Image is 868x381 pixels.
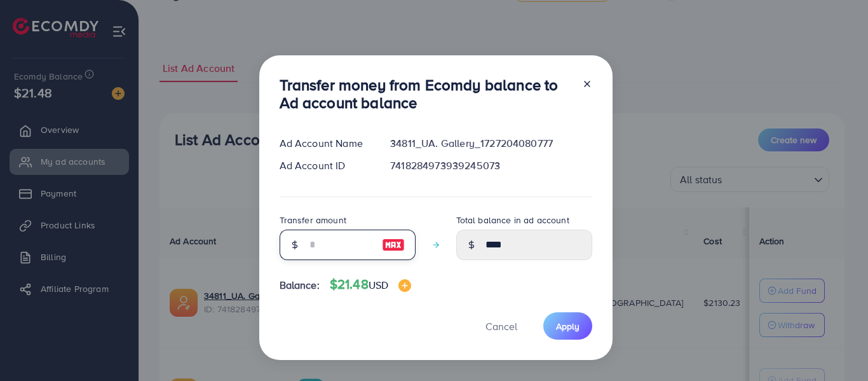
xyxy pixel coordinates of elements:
label: Transfer amount [280,214,346,226]
div: Ad Account Name [269,136,381,151]
img: image [382,237,405,253]
span: Apply [556,320,580,333]
div: 7418284973939245073 [380,158,602,173]
span: Cancel [485,319,517,333]
img: image [398,279,411,292]
iframe: Chat [814,324,858,371]
button: Apply [543,312,592,340]
h4: $21.48 [330,277,411,293]
button: Cancel [470,312,533,340]
div: 34811_UA. Gallery_1727204080777 [380,136,602,151]
div: Ad Account ID [269,158,381,173]
span: Balance: [280,278,320,293]
span: USD [369,278,388,292]
label: Total balance in ad account [456,214,569,226]
h3: Transfer money from Ecomdy balance to Ad account balance [280,76,572,113]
